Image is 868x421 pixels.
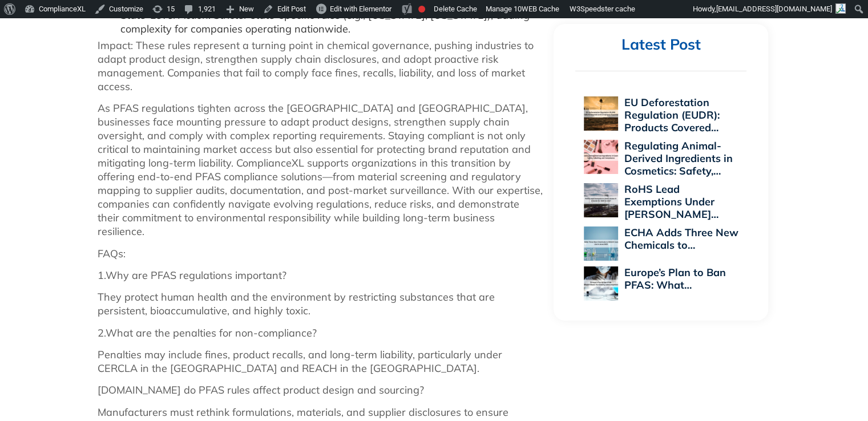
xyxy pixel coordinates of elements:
img: EU Deforestation Regulation (EUDR): Products Covered and Compliance Essentials [584,96,618,131]
p: Penalties may include fines, product recalls, and long-term liability, particularly under CERCLA ... [98,348,543,375]
img: Regulating Animal-Derived Ingredients in Cosmetics: Safety, Labelling, and Compliance [584,140,618,174]
img: ECHA Adds Three New Chemicals to REACH Candidate List in June 2025 [584,226,618,261]
p: 2.What are the penalties for non-compliance? [98,326,543,340]
div: Focus keyphrase not set [418,6,425,13]
a: Europe’s Plan to Ban PFAS: What… [624,266,725,292]
a: EU Deforestation Regulation (EUDR): Products Covered… [624,96,719,134]
p: Impact: These rules represent a turning point in chemical governance, pushing industries to adapt... [98,39,543,94]
li: State-Level Action: Stricter state-specific rules (e.g., [US_STATE], [US_STATE]), adding complexi... [120,9,543,36]
p: FAQs: [98,247,543,261]
a: Regulating Animal-Derived Ingredients in Cosmetics: Safety,… [624,139,732,177]
img: Europe’s Plan to Ban PFAS: What It Means for Industry and Consumers [584,266,618,301]
span: [EMAIL_ADDRESS][DOMAIN_NAME] [716,5,832,13]
a: ECHA Adds Three New Chemicals to… [624,226,738,252]
a: RoHS Lead Exemptions Under [PERSON_NAME]… [624,183,718,221]
p: 1.Why are PFAS regulations important? [98,269,543,282]
span: Edit with Elementor [330,5,391,13]
p: As PFAS regulations tighten across the [GEOGRAPHIC_DATA] and [GEOGRAPHIC_DATA], businesses face m... [98,102,543,238]
p: [DOMAIN_NAME] do PFAS rules affect product design and sourcing? [98,383,543,397]
p: They protect human health and the environment by restricting substances that are persistent, bioa... [98,290,543,318]
h2: Latest Post [575,35,746,54]
img: RoHS Lead Exemptions Under Annex III A Guide for 2025 to 2027 [584,183,618,217]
